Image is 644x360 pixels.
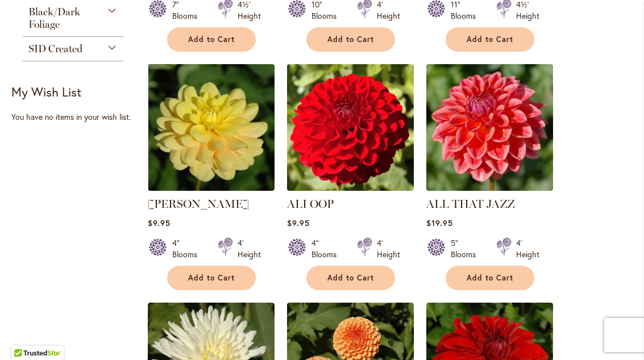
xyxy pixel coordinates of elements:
span: $9.95 [148,217,171,228]
a: ALL THAT JAZZ [426,182,553,193]
div: 4" Blooms [311,237,343,260]
button: Add to Cart [167,266,256,290]
span: Add to Cart [327,273,374,283]
button: Add to Cart [306,27,395,52]
div: You have no items in your wish list. [11,111,141,123]
div: 4" Blooms [172,237,204,260]
button: Add to Cart [446,266,534,290]
span: $9.95 [287,217,310,228]
div: 5" Blooms [451,237,483,260]
span: Black/Dark Foliage [28,6,80,31]
a: AHOY MATEY [148,182,275,193]
strong: My Wish List [11,83,81,100]
a: ALI OOP [287,197,334,211]
span: Add to Cart [188,273,235,283]
span: Add to Cart [327,35,374,44]
button: Add to Cart [306,266,395,290]
span: Add to Cart [467,35,513,44]
a: ALI OOP [287,182,414,193]
img: ALL THAT JAZZ [426,64,553,191]
img: ALI OOP [287,64,414,191]
div: 4' Height [238,237,261,260]
div: 4' Height [377,237,400,260]
span: $19.95 [426,217,453,228]
a: ALL THAT JAZZ [426,197,515,211]
button: Add to Cart [167,27,256,52]
a: [PERSON_NAME] [148,197,249,211]
iframe: Launch Accessibility Center [9,320,40,351]
span: SID Created [28,43,82,55]
span: Add to Cart [188,35,235,44]
span: Add to Cart [467,273,513,283]
img: AHOY MATEY [148,64,275,191]
button: Add to Cart [446,27,534,52]
div: 4' Height [516,237,539,260]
